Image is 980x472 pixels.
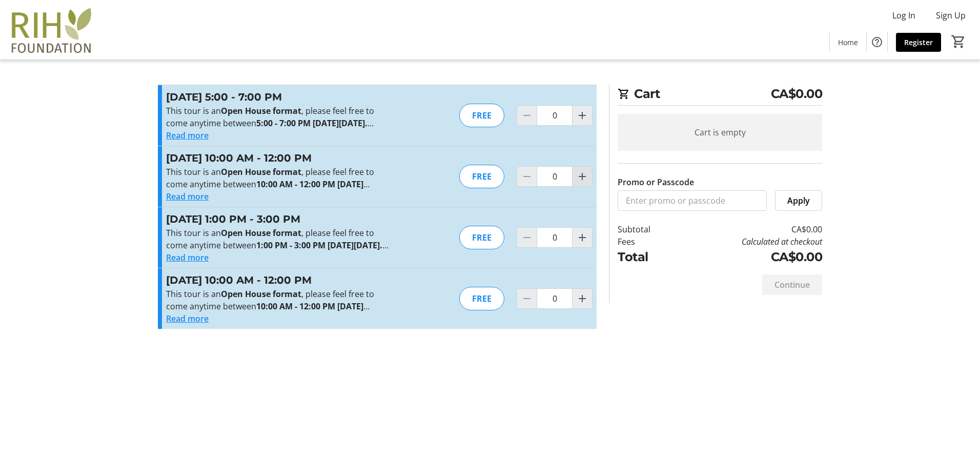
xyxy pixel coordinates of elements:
[787,194,810,207] span: Apply
[618,85,822,106] h2: Cart
[459,104,504,127] div: FREE
[896,33,941,52] a: Register
[166,251,209,264] button: Read more
[618,114,822,151] div: Cart is empty
[221,166,301,178] strong: Open House format
[537,227,573,248] input: Tuesday, August 19, 2025 - 1:00 PM - 3:00 PM Quantity
[166,129,209,142] button: Read more
[221,105,301,116] strong: Open House format
[166,150,390,166] h3: [DATE] 10:00 AM - 12:00 PM
[830,33,866,52] a: Home
[6,4,97,55] img: Royal Inland Hospital Foundation 's Logo
[936,9,966,22] span: Sign Up
[459,165,504,188] div: FREE
[949,32,968,51] button: Cart
[775,190,822,211] button: Apply
[459,226,504,249] div: FREE
[838,37,858,48] span: Home
[166,190,209,203] button: Read more
[166,288,390,312] p: This tour is an , please feel free to come anytime between
[166,166,390,190] p: This tour is an , please feel free to come anytime between
[221,288,301,300] strong: Open House format
[677,248,822,266] td: CA$0.00
[618,223,677,235] td: Subtotal
[928,7,974,24] button: Sign Up
[771,85,823,103] span: CA$0.00
[166,179,370,202] strong: 10:00 AM - 12:00 PM [DATE][DATE].
[892,9,915,22] span: Log In
[677,223,822,235] td: CA$0.00
[618,190,767,211] input: Enter promo or passcode
[459,287,504,310] div: FREE
[166,227,390,251] p: This tour is an , please feel free to come anytime between
[166,105,390,129] p: This tour is an , please feel free to come anytime between
[166,312,209,325] button: Read more
[537,166,573,187] input: Tuesday, August 19, 2025 - 10:00 AM - 12:00 PM Quantity
[573,228,592,247] button: Increment by one
[618,235,677,248] td: Fees
[618,176,694,188] label: Promo or Passcode
[537,288,573,309] input: Thursday, August 21, 2025 - 10:00 AM - 12:00 PM Quantity
[166,211,390,227] h3: [DATE] 1:00 PM - 3:00 PM
[537,105,573,126] input: Monday, August 18, 2025 - 5:00 - 7:00 PM Quantity
[867,32,887,52] button: Help
[618,248,677,266] td: Total
[166,89,390,105] h3: [DATE] 5:00 - 7:00 PM
[221,227,301,239] strong: Open House format
[256,117,374,129] strong: 5:00 - 7:00 PM [DATE][DATE].
[884,7,924,24] button: Log In
[166,301,370,324] strong: 10:00 AM - 12:00 PM [DATE][DATE].
[256,240,389,251] strong: 1:00 PM - 3:00 PM [DATE][DATE].
[677,235,822,248] td: Calculated at checkout
[573,106,592,125] button: Increment by one
[904,37,933,48] span: Register
[573,289,592,308] button: Increment by one
[573,167,592,186] button: Increment by one
[166,272,390,288] h3: [DATE] 10:00 AM - 12:00 PM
